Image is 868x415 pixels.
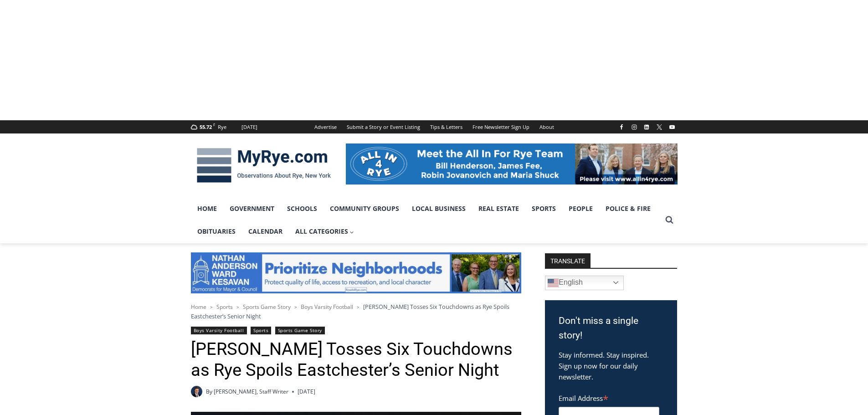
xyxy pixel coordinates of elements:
[599,197,657,220] a: Police & Fire
[200,123,212,130] span: 55.72
[559,349,663,382] p: Stay informed. Stay inspired. Sign up now for our daily newsletter.
[425,120,467,133] a: Tips & Letters
[467,120,534,133] a: Free Newsletter Sign Up
[216,303,233,311] a: Sports
[301,303,353,311] a: Boys Varsity Football
[191,302,509,320] span: [PERSON_NAME] Tosses Six Touchdowns as Rye Spoils Eastchester’s Senior Night
[309,120,559,133] nav: Secondary Navigation
[191,197,661,243] nav: Primary Navigation
[548,277,559,288] img: en
[191,303,206,311] a: Home
[562,197,599,220] a: People
[213,122,215,127] span: F
[242,220,289,243] a: Calendar
[472,197,525,220] a: Real Estate
[289,220,361,243] a: All Categories
[294,304,297,310] span: >
[309,120,342,133] a: Advertise
[243,303,291,311] a: Sports Game Story
[191,197,223,220] a: Home
[324,197,406,220] a: Community Groups
[545,253,591,268] strong: TRANSLATE
[346,143,678,184] img: All in for Rye
[275,327,325,334] a: Sports Game Story
[545,276,624,290] a: English
[191,327,247,334] a: Boys Varsity Football
[559,389,659,405] label: Email Address
[629,122,640,133] a: Instagram
[236,304,239,310] span: >
[534,120,559,133] a: About
[281,197,324,220] a: Schools
[616,122,627,133] a: Facebook
[298,387,315,396] time: [DATE]
[191,386,202,397] img: Charlie Morris headshot PROFESSIONAL HEADSHOT
[559,314,663,343] h3: Don't miss a single story!
[342,120,425,133] a: Submit a Story or Event Listing
[654,122,665,133] a: X
[191,339,521,380] h1: [PERSON_NAME] Tosses Six Touchdowns as Rye Spoils Eastchester’s Senior Night
[641,122,652,133] a: Linkedin
[191,220,242,243] a: Obituaries
[223,197,281,220] a: Government
[214,388,288,395] a: [PERSON_NAME], Staff Writer
[241,123,257,131] div: [DATE]
[206,387,212,396] span: By
[406,197,472,220] a: Local Business
[210,304,213,310] span: >
[191,386,202,397] a: Author image
[661,212,678,228] button: View Search Form
[357,304,360,310] span: >
[218,123,226,131] div: Rye
[191,302,521,321] nav: Breadcrumbs
[191,142,337,189] img: MyRye.com
[295,226,354,236] span: All Categories
[667,122,678,133] a: YouTube
[251,327,271,334] a: Sports
[525,197,562,220] a: Sports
